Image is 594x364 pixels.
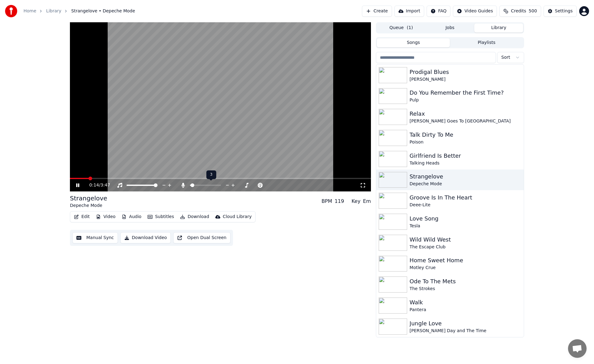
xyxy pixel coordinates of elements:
div: Do You Remember the First Time? [410,88,521,97]
img: youka [5,5,17,17]
span: 0:14 [89,182,99,188]
nav: breadcrumb [24,8,135,14]
div: 119 [335,198,344,205]
div: Pulp [410,97,521,103]
button: Open Dual Screen [173,232,230,243]
span: Strangelove • Depeche Mode [71,8,135,14]
a: Library [46,8,61,14]
span: 500 [529,8,537,14]
button: Manual Sync [72,232,118,243]
div: Talking Heads [410,160,521,166]
button: Video [93,212,118,221]
span: Credits [511,8,526,14]
button: Import [394,6,424,17]
button: Create [362,6,392,17]
button: Subtitles [145,212,176,221]
div: Walk [410,298,521,307]
div: Open chat [568,339,587,358]
div: Talk Dirty To Me [410,131,521,139]
div: Relax [410,109,521,118]
button: Credits500 [499,6,541,17]
div: Deee-Lite [410,202,521,208]
button: Songs [377,38,450,47]
button: Playlists [450,38,523,47]
div: Strangelove [410,172,521,181]
div: Love Song [410,214,521,223]
div: Em [363,198,371,205]
div: Wild Wild West [410,235,521,244]
div: Cloud Library [223,214,252,220]
div: Groove Is In The Heart [410,193,521,202]
div: Settings [555,8,573,14]
div: Depeche Mode [70,203,107,209]
button: Download [178,212,212,221]
div: Pantera [410,307,521,313]
button: FAQ [427,6,450,17]
div: / [89,182,104,188]
div: Prodigal Blues [410,68,521,76]
div: Ode To The Mets [410,277,521,286]
button: Library [474,24,523,32]
div: Strangelove [70,194,107,203]
div: [PERSON_NAME] Day and The Time [410,328,521,334]
div: Key [351,198,360,205]
div: Motley Crue [410,265,521,271]
button: Edit [71,212,92,221]
button: Download Video [120,232,171,243]
div: Jungle Love [410,319,521,328]
div: [PERSON_NAME] Goes To [GEOGRAPHIC_DATA] [410,118,521,124]
div: Poison [410,139,521,145]
div: [PERSON_NAME] [410,76,521,83]
button: Queue [377,24,426,32]
div: Depeche Mode [410,181,521,187]
span: Sort [501,54,510,61]
button: Video Guides [453,6,497,17]
a: Home [24,8,36,14]
button: Settings [544,6,577,17]
div: The Escape Club [410,244,521,250]
div: The Strokes [410,286,521,292]
span: 3:47 [101,182,110,188]
div: 3 [206,170,216,179]
div: Home Sweet Home [410,256,521,265]
span: ( 1 ) [407,25,413,31]
div: Tesla [410,223,521,229]
div: Girlfriend Is Better [410,152,521,160]
button: Audio [119,212,144,221]
div: BPM [321,198,332,205]
button: Jobs [426,24,475,32]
